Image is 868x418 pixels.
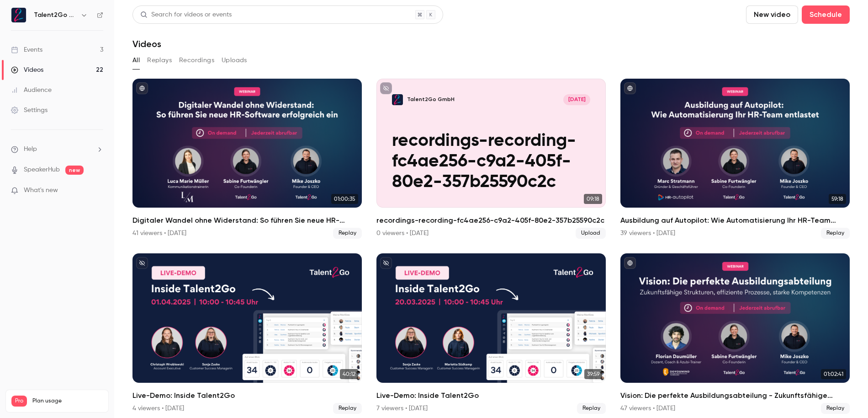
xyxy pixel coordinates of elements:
[132,215,362,226] h2: Digitaler Wandel ohne Widerstand: So führen Sie neue HR-Software erfolgreich ein
[376,253,606,413] a: 39:59Live-Demo: Inside Talent2Go7 viewers • [DATE]Replay
[620,404,675,413] div: 47 viewers • [DATE]
[620,215,850,226] h2: Ausbildung auf Autopilot: Wie Automatisierung Ihr HR-Team entlastet ⚙️
[132,53,140,68] button: All
[24,186,58,195] span: What's new
[132,38,161,49] h1: Videos
[11,86,52,95] div: Audience
[11,106,48,115] div: Settings
[376,215,606,226] h2: recordings-recording-fc4ae256-c9a2-405f-80e2-357b25590c2c
[376,229,429,238] div: 0 viewers • [DATE]
[624,82,636,94] button: published
[132,404,184,413] div: 4 viewers • [DATE]
[11,396,27,407] span: Pro
[746,5,798,24] button: New video
[132,79,362,239] a: 01:00:35Digitaler Wandel ohne Widerstand: So führen Sie neue HR-Software erfolgreich ein41 viewer...
[132,229,186,238] div: 41 viewers • [DATE]
[376,79,606,239] a: recordings-recording-fc4ae256-c9a2-405f-80e2-357b25590c2cTalent2Go GmbH[DATE]recordings-recording...
[132,253,362,413] a: 40:12Live-Demo: Inside Talent2Go4 viewers • [DATE]Replay
[563,94,590,106] span: [DATE]
[147,53,172,68] button: Replays
[376,253,606,413] li: Live-Demo: Inside Talent2Go
[24,145,37,154] span: Help
[132,79,362,239] li: Digitaler Wandel ohne Widerstand: So führen Sie neue HR-Software erfolgreich ein
[65,166,84,175] span: new
[821,403,850,414] span: Replay
[407,96,455,103] p: Talent2Go GmbH
[333,403,362,414] span: Replay
[802,5,850,24] button: Schedule
[331,194,358,204] span: 01:00:35
[620,79,850,239] a: 59:18Ausbildung auf Autopilot: Wie Automatisierung Ihr HR-Team entlastet ⚙️39 viewers • [DATE]Replay
[577,403,606,414] span: Replay
[376,79,606,239] li: recordings-recording-fc4ae256-c9a2-405f-80e2-357b25590c2c
[222,53,247,68] button: Uploads
[24,165,60,175] a: SpeakerHub
[136,82,148,94] button: published
[179,53,214,68] button: Recordings
[333,228,362,239] span: Replay
[620,253,850,413] a: 01:02:41Vision: Die perfekte Ausbildungsabteilung - Zukunftsfähige Strukturen, effiziente Prozess...
[376,390,606,401] h2: Live-Demo: Inside Talent2Go
[380,257,392,269] button: unpublished
[392,131,591,193] p: recordings-recording-fc4ae256-c9a2-405f-80e2-357b25590c2c
[140,10,232,20] div: Search for videos or events
[11,65,43,75] div: Videos
[376,404,428,413] div: 7 viewers • [DATE]
[136,257,148,269] button: unpublished
[620,79,850,239] li: Ausbildung auf Autopilot: Wie Automatisierung Ihr HR-Team entlastet ⚙️
[132,390,362,401] h2: Live-Demo: Inside Talent2Go
[620,390,850,401] h2: Vision: Die perfekte Ausbildungsabteilung - Zukunftsfähige Strukturen, effiziente Prozesse, stark...
[829,194,846,204] span: 59:18
[132,5,850,413] section: Videos
[380,82,392,94] button: unpublished
[576,228,606,239] span: Upload
[11,145,103,154] li: help-dropdown-opener
[392,94,403,106] img: recordings-recording-fc4ae256-c9a2-405f-80e2-357b25590c2c
[132,253,362,413] li: Live-Demo: Inside Talent2Go
[340,369,358,379] span: 40:12
[821,369,846,379] span: 01:02:41
[11,8,26,22] img: Talent2Go GmbH
[584,369,602,379] span: 39:59
[11,45,42,54] div: Events
[620,229,675,238] div: 39 viewers • [DATE]
[32,397,103,405] span: Plan usage
[624,257,636,269] button: published
[821,228,850,239] span: Replay
[584,194,602,204] span: 09:18
[620,253,850,413] li: Vision: Die perfekte Ausbildungsabteilung - Zukunftsfähige Strukturen, effiziente Prozesse, stark...
[34,11,77,20] h6: Talent2Go GmbH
